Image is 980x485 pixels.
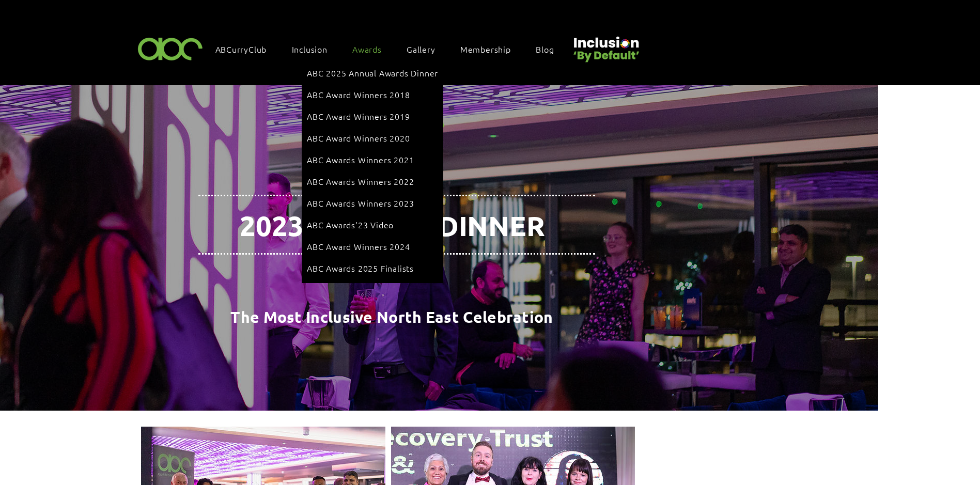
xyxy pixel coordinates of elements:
[307,258,438,278] a: ABC Awards 2025 Finalists
[307,262,414,274] span: ABC Awards 2025 Finalists
[307,215,438,234] a: ABC Awards'23 Video
[307,128,438,148] a: ABC Award Winners 2020
[215,43,267,55] span: ABCurryClub
[307,67,438,79] span: ABC 2025 Annual Awards Dinner
[536,43,554,55] span: Blog
[240,208,545,243] span: 2023 AWARDS DINNER
[307,241,410,252] span: ABC Award Winners 2024
[210,38,283,60] a: ABCurryClub
[307,106,438,126] a: ABC Award Winners 2019
[307,171,438,191] a: ABC Awards Winners 2022
[230,307,553,326] span: The Most Inclusive North East Celebration
[302,58,443,283] div: Awards
[460,43,511,55] span: Membership
[287,38,343,60] div: Inclusion
[307,237,438,256] a: ABC Award Winners 2024
[352,43,382,55] span: Awards
[407,43,435,55] span: Gallery
[307,219,394,230] span: ABC Awards'23 Video
[307,197,414,209] span: ABC Awards Winners 2023
[307,89,410,100] span: ABC Award Winners 2018
[307,193,438,213] a: ABC Awards Winners 2023
[307,154,414,165] span: ABC Awards Winners 2021
[570,28,641,64] img: Untitled design (22).png
[307,63,438,83] a: ABC 2025 Annual Awards Dinner
[455,38,526,60] a: Membership
[292,43,328,55] span: Inclusion
[307,176,414,187] span: ABC Awards Winners 2022
[307,132,410,144] span: ABC Award Winners 2020
[307,150,438,169] a: ABC Awards Winners 2021
[307,111,410,122] span: ABC Award Winners 2019
[347,38,397,60] div: Awards
[307,85,438,104] a: ABC Award Winners 2018
[210,38,570,60] nav: Site
[401,38,451,60] a: Gallery
[135,33,206,64] img: ABC-Logo-Blank-Background-01-01-2.png
[531,38,569,60] a: Blog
